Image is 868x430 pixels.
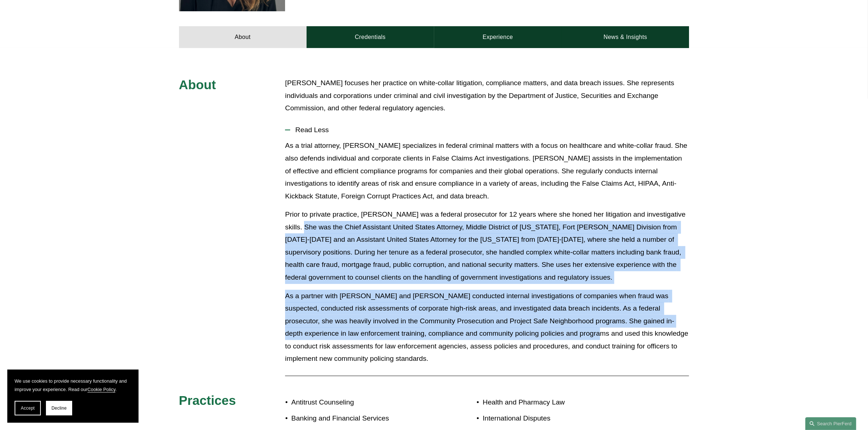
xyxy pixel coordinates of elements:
[561,26,689,48] a: News & Insights
[179,393,236,407] span: Practices
[21,406,35,411] span: Accept
[291,396,434,409] p: Antitrust Counseling
[805,417,856,430] a: Search this site
[7,370,139,423] section: Cookie banner
[15,401,41,415] button: Accept
[291,412,434,425] p: Banking and Financial Services
[285,121,689,139] button: Read Less
[285,208,689,284] p: Prior to private practice, [PERSON_NAME] was a federal prosecutor for 12 years where she honed he...
[285,139,689,371] div: Read Less
[51,406,67,411] span: Decline
[87,387,116,392] a: Cookie Policy
[483,412,647,425] p: International Disputes
[179,78,216,92] span: About
[285,139,689,202] p: As a trial attorney, [PERSON_NAME] specializes in federal criminal matters with a focus on health...
[307,26,434,48] a: Credentials
[483,396,647,409] p: Health and Pharmacy Law
[285,77,689,115] p: [PERSON_NAME] focuses her practice on white-collar litigation, compliance matters, and data breac...
[179,26,307,48] a: About
[290,126,689,134] span: Read Less
[434,26,562,48] a: Experience
[15,377,131,394] p: We use cookies to provide necessary functionality and improve your experience. Read our .
[285,290,689,365] p: As a partner with [PERSON_NAME] and [PERSON_NAME] conducted internal investigations of companies ...
[46,401,72,415] button: Decline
